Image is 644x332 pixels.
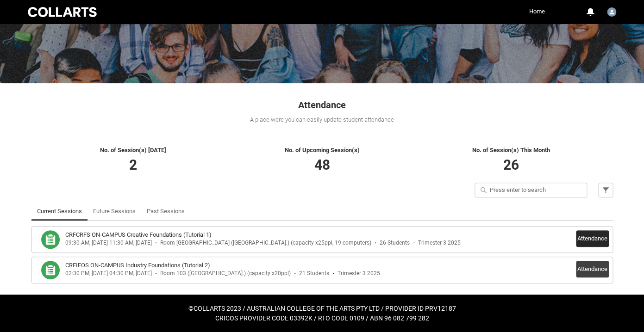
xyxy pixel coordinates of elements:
[338,270,380,277] div: Trimester 3 2025
[129,157,137,173] span: 2
[37,202,82,221] a: Current Sessions
[141,202,190,221] li: Past Sessions
[160,240,371,246] div: Room [GEOGRAPHIC_DATA] ([GEOGRAPHIC_DATA].) (capacity x25ppl, 19 computers)
[298,99,346,111] span: Attendance
[605,4,619,18] button: User Profile Mark.Egan
[160,270,291,277] div: Room 103 ([GEOGRAPHIC_DATA].) (capacity x20ppl)
[93,202,136,221] a: Future Sessions
[88,202,141,221] li: Future Sessions
[472,147,550,154] span: No. of Session(s) This Month
[576,261,609,277] button: Attendance
[100,147,166,154] span: No. of Session(s) [DATE]
[380,240,410,246] div: 26 Students
[31,115,613,124] div: A place were you can easily update student attendance
[147,202,185,221] a: Past Sessions
[299,270,329,277] div: 21 Students
[314,157,330,173] span: 48
[65,240,152,246] div: 09:30 AM, [DATE] 11:30 AM, [DATE]
[65,261,210,270] h3: CRFIFOS ON-CAMPUS Industry Foundations (Tutorial 2)
[503,157,519,173] span: 26
[475,183,587,197] input: Press enter to search
[65,270,152,277] div: 02:30 PM, [DATE] 04:30 PM, [DATE]
[607,7,616,17] img: Mark.Egan
[527,5,547,18] a: Home
[285,147,360,154] span: No. of Upcoming Session(s)
[31,202,88,221] li: Current Sessions
[418,240,461,246] div: Trimester 3 2025
[65,230,212,240] h3: CRFCRFS ON-CAMPUS Creative Foundations (Tutorial 1)
[598,183,613,197] button: Filter
[576,230,609,247] button: Attendance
